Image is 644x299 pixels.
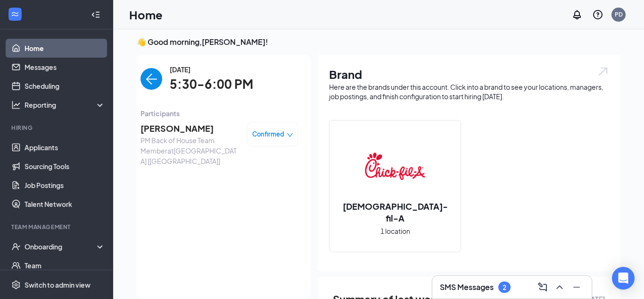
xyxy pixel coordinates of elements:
h3: SMS Messages [440,282,494,292]
h1: Home [129,7,163,23]
span: Participants [140,108,298,119]
button: Minimize [569,280,584,295]
span: down [287,132,293,138]
svg: Collapse [91,10,100,19]
div: PD [615,10,623,18]
a: Home [25,39,105,58]
svg: Notifications [571,9,583,20]
button: back-button [140,68,162,90]
div: Here are the brands under this account. Click into a brand to see your locations, managers, job p... [329,82,609,101]
span: Confirmed [252,129,284,139]
div: Switch to admin view [25,280,91,290]
span: [PERSON_NAME] [140,122,239,135]
span: PM Back of House Team Member at [GEOGRAPHIC_DATA] [[GEOGRAPHIC_DATA]] [140,135,239,166]
button: ChevronUp [552,280,567,295]
a: Sourcing Tools [25,157,105,176]
a: Scheduling [25,77,105,95]
div: 2 [503,283,506,291]
a: Job Postings [25,176,105,195]
svg: QuestionInfo [592,9,603,20]
div: Hiring [11,124,103,132]
span: [DATE] [170,64,253,75]
a: Team [25,256,105,275]
span: 1 location [380,226,410,236]
svg: WorkstreamLogo [10,9,20,19]
a: Messages [25,58,105,77]
svg: Settings [11,280,21,290]
div: Team Management [11,223,103,231]
h3: 👋 Good morning, [PERSON_NAME] ! [137,37,620,47]
svg: Minimize [571,282,582,293]
svg: UserCheck [11,242,21,251]
svg: ComposeMessage [537,282,548,293]
button: ComposeMessage [535,280,550,295]
span: 5:30-6:00 PM [170,75,253,94]
img: Chick-fil-A [365,136,425,196]
div: Onboarding [25,242,97,251]
div: Reporting [25,100,106,110]
img: open.6027fd2a22e1237b5b06.svg [597,66,609,77]
h2: [DEMOGRAPHIC_DATA]-fil-A [330,200,461,224]
svg: ChevronUp [554,282,565,293]
h1: Brand [329,66,609,82]
a: Talent Network [25,195,105,214]
svg: Analysis [11,100,21,110]
a: Applicants [25,138,105,157]
div: Open Intercom Messenger [612,267,635,290]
